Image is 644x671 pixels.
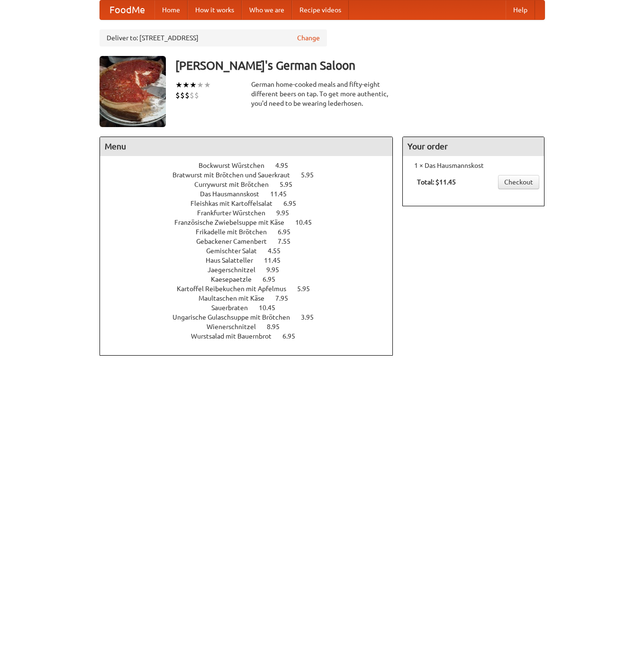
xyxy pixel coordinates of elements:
span: Currywurst mit Brötchen [194,181,278,188]
span: 8.95 [267,323,289,331]
a: Wienerschnitzel 8.95 [207,323,297,331]
span: 3.95 [301,313,323,321]
div: German home-cooked meals and fifty-eight different beers on tap. To get more authentic, you'd nee... [251,80,393,108]
span: Frikadelle mit Brötchen [196,228,276,236]
span: 6.95 [282,332,305,340]
span: 6.95 [283,200,306,207]
span: 7.95 [275,294,298,302]
span: Maultaschen mit Käse [199,294,274,302]
a: Frankfurter Würstchen 9.95 [197,209,307,217]
span: 6.95 [263,276,285,283]
h4: Menu [100,137,393,156]
li: $ [180,90,185,101]
a: Help [506,0,535,19]
span: Fleishkas mit Kartoffelsalat [190,200,282,207]
span: Kartoffel Reibekuchen mit Apfelmus [177,285,296,293]
a: Who we are [242,0,292,19]
span: 9.95 [276,209,299,217]
li: $ [194,90,199,101]
li: 1 × Das Hausmannskost [408,161,539,170]
a: Frikadelle mit Brötchen 6.95 [196,228,308,236]
span: Wienerschnitzel [207,323,265,331]
span: 5.95 [297,285,319,293]
span: Haus Salatteller [206,257,263,264]
a: Bockwurst Würstchen 4.95 [199,162,306,169]
span: Ungarische Gulaschsuppe mit Brötchen [172,313,299,321]
h4: Your order [403,137,544,156]
li: $ [190,90,194,101]
a: Gemischter Salat 4.55 [206,247,298,255]
img: angular.jpg [100,56,166,127]
a: Haus Salatteller 11.45 [206,257,298,264]
div: Deliver to: [STREET_ADDRESS] [100,29,327,46]
a: Bratwurst mit Brötchen und Sauerkraut 5.95 [172,171,331,179]
span: 10.45 [259,304,285,312]
li: ★ [175,80,182,90]
a: Das Hausmannskost 11.45 [200,190,304,198]
span: Sauerbraten [211,304,257,312]
a: FoodMe [100,0,154,19]
span: Jaegerschnitzel [208,266,265,274]
li: ★ [190,80,197,90]
a: Recipe videos [292,0,349,19]
h3: [PERSON_NAME]'s German Saloon [175,56,545,75]
li: $ [175,90,180,101]
b: Total: $11.45 [417,178,456,186]
span: 7.55 [278,238,300,245]
a: Kartoffel Reibekuchen mit Apfelmus 5.95 [177,285,327,293]
span: 4.55 [268,247,290,255]
span: 6.95 [278,228,300,236]
li: ★ [197,80,204,90]
a: Sauerbraten 10.45 [211,304,293,312]
a: Französische Zwiebelsuppe mit Käse 10.45 [174,219,329,226]
span: Das Hausmannskost [200,190,269,198]
a: Kaesepaetzle 6.95 [211,276,293,283]
a: Gebackener Camenbert 7.55 [196,238,308,245]
span: Frankfurter Würstchen [197,209,275,217]
a: Ungarische Gulaschsuppe mit Brötchen 3.95 [172,313,331,321]
a: Fleishkas mit Kartoffelsalat 6.95 [190,200,314,207]
span: Gebackener Camenbert [196,238,276,245]
span: Kaesepaetzle [211,276,261,283]
span: 4.95 [275,162,298,169]
li: $ [185,90,190,101]
span: 11.45 [264,257,290,264]
a: Currywurst mit Brötchen 5.95 [194,181,310,188]
span: 9.95 [266,266,289,274]
span: 11.45 [270,190,296,198]
span: 10.45 [295,219,321,226]
a: Change [297,33,320,43]
span: Gemischter Salat [206,247,266,255]
a: Checkout [498,175,539,189]
span: Bockwurst Würstchen [199,162,274,169]
a: Jaegerschnitzel 9.95 [208,266,297,274]
li: ★ [182,80,190,90]
span: Wurstsalad mit Bauernbrot [191,332,281,340]
a: Wurstsalad mit Bauernbrot 6.95 [191,332,313,340]
li: ★ [204,80,211,90]
span: 5.95 [280,181,302,188]
span: Französische Zwiebelsuppe mit Käse [174,219,294,226]
a: How it works [188,0,242,19]
a: Maultaschen mit Käse 7.95 [199,294,306,302]
span: Bratwurst mit Brötchen und Sauerkraut [172,171,299,179]
a: Home [154,0,188,19]
span: 5.95 [301,171,323,179]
